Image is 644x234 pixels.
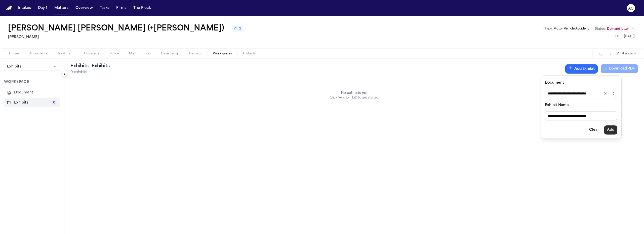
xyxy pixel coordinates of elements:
[601,89,609,98] button: Clear selection
[541,76,621,139] div: Add Exhibit
[565,64,598,74] button: Add Exhibit
[604,125,617,135] button: Add
[586,125,602,135] button: Clear
[545,81,564,85] label: Document
[545,103,569,107] label: Exhibit Name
